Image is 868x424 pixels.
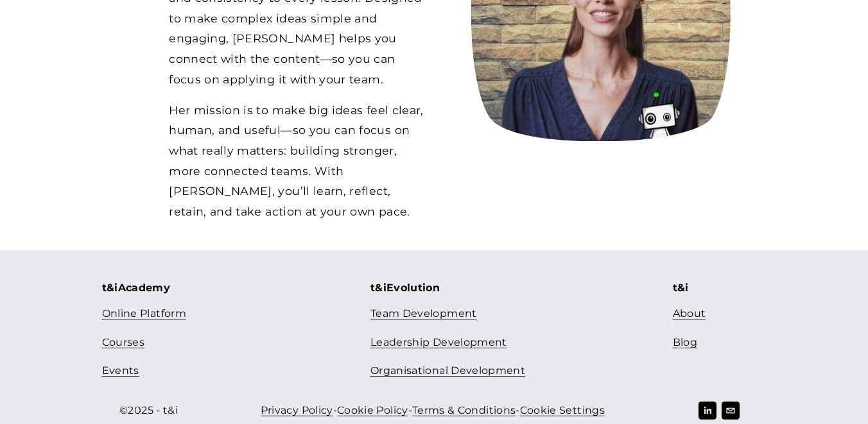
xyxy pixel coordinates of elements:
a: About [673,305,706,323]
a: Team Development [370,305,477,323]
strong: t&iEvolution [370,282,440,294]
strong: t&i [673,282,689,294]
a: hello@tandi.ch [722,402,740,420]
a: Events [102,362,139,380]
p: ©2025 - t&i [102,402,196,420]
a: Blog [673,334,697,352]
a: Cookie Settings [520,402,605,420]
a: Terms & Conditions [412,402,516,420]
a: Cookie Policy [337,402,408,420]
strong: t&iAcademy [102,282,171,294]
p: Her mission is to make big ideas feel clear, human, and useful—so you can focus on what really ma... [169,100,430,222]
p: - - - [236,402,632,420]
a: Courses [102,334,144,352]
a: Online Platform [102,305,186,323]
a: Privacy Policy [261,402,333,420]
a: Organisational Development [370,362,525,380]
a: LinkedIn [699,402,716,420]
a: Leadership Development [370,334,507,352]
